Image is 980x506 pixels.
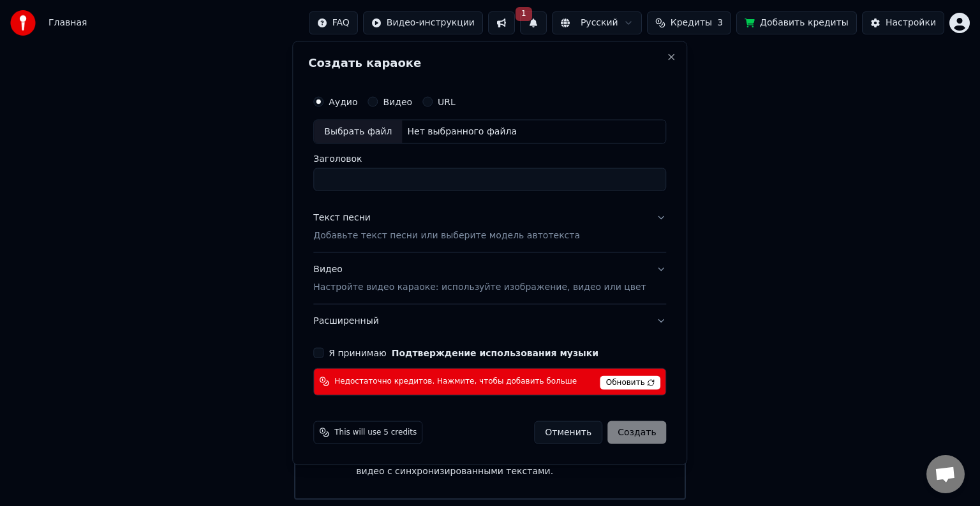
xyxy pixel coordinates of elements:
label: URL [438,98,456,106]
div: Выбрать файл [314,120,402,143]
button: ВидеоНастройте видео караоке: используйте изображение, видео или цвет [313,253,666,304]
p: Настройте видео караоке: используйте изображение, видео или цвет [313,280,646,293]
h2: Создать караоке [308,57,671,69]
span: Обновить [600,375,661,389]
button: Я принимаю [392,348,598,357]
button: Отменить [534,421,602,444]
button: Текст песниДобавьте текст песни или выберите модель автотекста [313,201,666,252]
div: Нет выбранного файла [402,126,522,138]
span: Недостаточно кредитов. Нажмите, чтобы добавить больше [334,377,577,387]
label: Я принимаю [329,348,598,357]
p: Добавьте текст песни или выберите модель автотекста [313,229,580,242]
span: This will use 5 credits [334,427,417,437]
label: Заголовок [313,154,666,163]
label: Видео [383,98,412,106]
button: Расширенный [313,304,666,337]
div: Видео [313,263,646,294]
div: Текст песни [313,212,371,224]
label: Аудио [329,98,357,106]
